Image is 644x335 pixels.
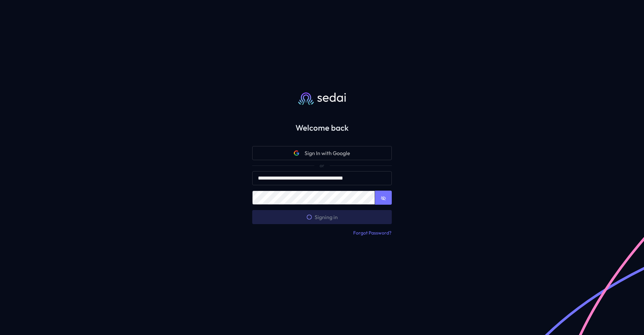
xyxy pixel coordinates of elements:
[294,150,299,156] svg: Google icon
[307,213,338,221] span: Signing in
[305,149,350,157] span: Sign In with Google
[375,191,392,205] button: Show password
[353,229,392,237] button: Forgot Password?
[252,146,392,160] button: Google iconSign In with Google
[252,210,392,224] button: Signing in
[241,123,402,133] h2: Welcome back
